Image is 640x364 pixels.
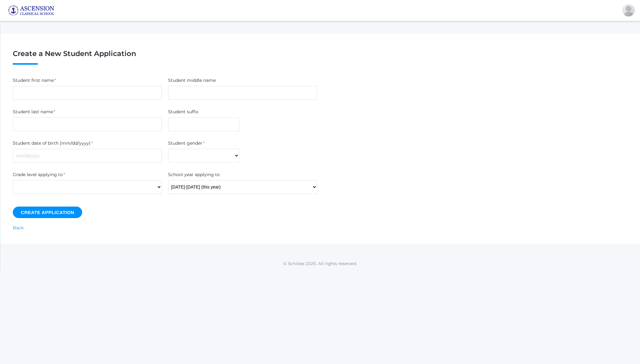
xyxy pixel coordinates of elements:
img: ascension-logo-blue-113fc29133de2fb5813e50b71547a291c5fdb7962bf76d49838a2a14a36269ea.jpg [8,5,54,16]
label: Student last name [13,109,53,115]
input: Create Application [13,207,82,218]
label: Grade level applying to [13,171,63,178]
p: © Scholae 2025. All rights reserved. [0,260,640,267]
a: Back [13,225,24,231]
label: Student date of birth (mm/dd/yyyy) [13,140,91,147]
label: School year applying to [168,171,220,178]
h1: Create a New Student Application [13,50,628,65]
div: Jason Roberts [622,4,635,16]
label: Student middle name [168,77,216,84]
label: Student suffix [168,109,198,115]
label: Student gender [168,140,202,147]
input: mm/dd/yyyy [13,149,162,163]
label: Student first name [13,77,54,84]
